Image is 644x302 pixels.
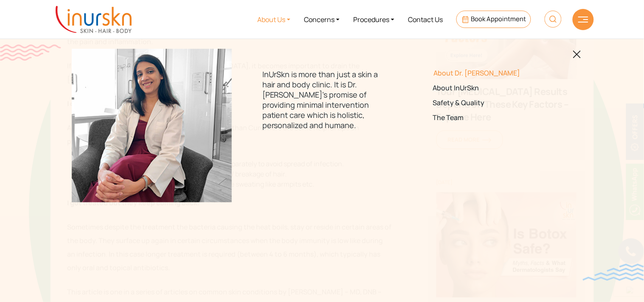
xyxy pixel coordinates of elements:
a: About Us [250,3,297,35]
a: About Dr. [PERSON_NAME] [433,69,552,77]
span: Book Appointment [471,14,526,23]
a: Concerns [297,3,346,35]
img: HeaderSearch [545,11,562,28]
a: Book Appointment [456,11,531,28]
a: The Team [433,114,552,122]
p: InUrSkn is more than just a skin a hair and body clinic. It is Dr. [PERSON_NAME]'s promise of pro... [262,69,382,130]
a: Contact Us [401,3,450,35]
a: Safety & Quality [433,99,552,107]
a: About InUrSkn [433,84,552,92]
img: menuabout [72,49,232,202]
img: bluewave [583,264,644,281]
img: inurskn-logo [56,6,132,33]
img: blackclosed [573,50,581,59]
a: Procedures [346,3,401,35]
img: hamLine.svg [578,17,588,22]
